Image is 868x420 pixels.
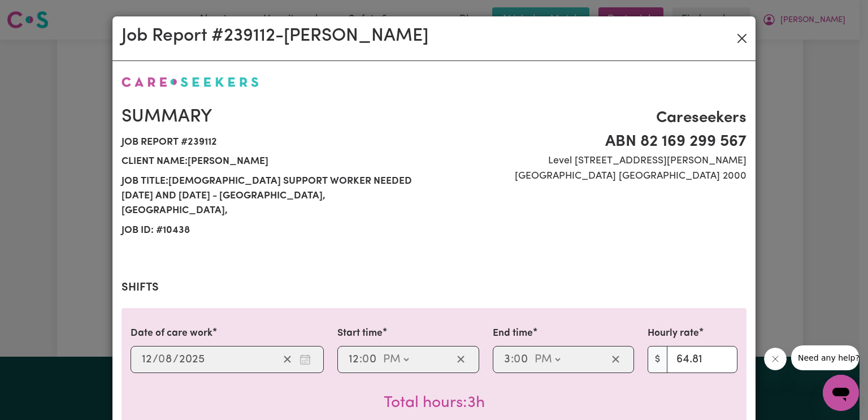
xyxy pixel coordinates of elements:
input: -- [348,351,359,368]
span: 0 [158,354,165,365]
span: : [359,353,362,366]
button: Close [733,29,751,47]
iframe: Close message [764,348,787,370]
input: -- [363,351,377,368]
button: Enter the date of care work [296,351,314,368]
span: / [153,353,158,366]
span: Careseekers [441,106,747,130]
h2: Summary [121,106,427,128]
iframe: Button to launch messaging window [823,375,859,411]
iframe: Message from company [791,345,859,370]
span: Total hours worked: 3 hours [384,395,485,411]
input: -- [159,351,173,368]
label: Date of care work [131,326,212,341]
label: Start time [337,326,383,341]
input: ---- [179,351,205,368]
span: Level [STREET_ADDRESS][PERSON_NAME] [441,154,747,168]
h2: Shifts [121,281,747,295]
span: / [173,353,179,366]
span: Job report # 239112 [121,133,427,152]
input: -- [514,351,529,368]
label: End time [493,326,533,341]
input: -- [504,351,511,368]
span: ABN 82 169 299 567 [441,130,747,154]
span: Client name: [PERSON_NAME] [121,152,427,171]
span: 0 [362,354,369,365]
span: Job title: [DEMOGRAPHIC_DATA] Support Worker Needed [DATE] And [DATE] - [GEOGRAPHIC_DATA], [GEOGR... [121,172,427,221]
h2: Job Report # 239112 - [PERSON_NAME] [121,25,428,47]
label: Hourly rate [648,326,699,341]
span: Need any help? [7,8,68,17]
button: Clear date [279,351,296,368]
span: [GEOGRAPHIC_DATA] [GEOGRAPHIC_DATA] 2000 [441,169,747,184]
span: $ [648,346,667,373]
span: : [511,353,514,366]
input: -- [141,351,153,368]
span: 0 [514,354,520,365]
span: Job ID: # 10438 [121,221,427,240]
img: Careseekers logo [121,77,259,87]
